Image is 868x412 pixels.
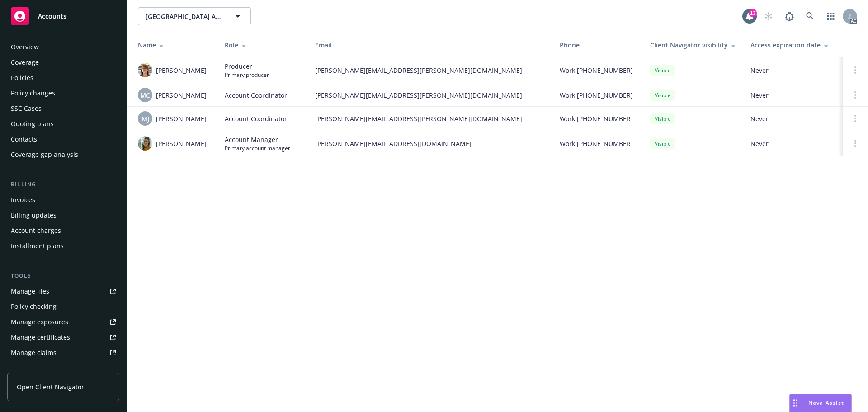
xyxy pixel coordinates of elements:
span: [PERSON_NAME] [156,114,207,123]
div: Email [315,40,545,50]
span: Account Coordinator [225,114,287,123]
span: [PERSON_NAME][EMAIL_ADDRESS][PERSON_NAME][DOMAIN_NAME] [315,66,545,75]
div: Billing [7,180,119,189]
a: Manage files [7,284,119,298]
div: Manage files [11,284,49,298]
button: [GEOGRAPHIC_DATA] Apartments, a Limited Partnership [138,7,251,25]
div: Coverage [11,55,39,70]
span: Never [750,66,835,75]
span: Work [PHONE_NUMBER] [560,66,633,75]
a: Manage exposures [7,315,119,329]
div: 13 [749,9,757,17]
div: Visible [650,138,675,149]
div: Visible [650,90,675,101]
a: Invoices [7,193,119,207]
div: Visible [650,113,675,124]
div: Role [225,40,301,50]
span: Never [750,90,835,100]
a: Contacts [7,132,119,147]
span: Work [PHONE_NUMBER] [560,139,633,148]
a: Coverage [7,55,119,70]
span: Primary producer [225,71,269,79]
img: photo [138,63,152,77]
a: Manage claims [7,346,119,360]
span: Nova Assist [808,399,844,407]
span: Account Manager [225,135,290,144]
div: Coverage gap analysis [11,147,78,162]
span: Work [PHONE_NUMBER] [560,114,633,123]
div: Policies [11,71,33,85]
span: [GEOGRAPHIC_DATA] Apartments, a Limited Partnership [146,12,224,21]
a: Policy changes [7,86,119,100]
div: Account charges [11,223,61,238]
a: Quoting plans [7,117,119,131]
div: Overview [11,40,39,54]
a: Account charges [7,223,119,238]
div: Manage certificates [11,330,70,345]
div: Manage BORs [11,361,53,375]
button: Nova Assist [789,394,852,412]
span: [PERSON_NAME] [156,139,207,148]
span: [PERSON_NAME] [156,66,207,75]
span: Account Coordinator [225,90,287,100]
div: Phone [560,40,636,50]
a: Installment plans [7,239,119,253]
div: Manage claims [11,346,57,360]
span: Producer [225,62,269,71]
div: Tools [7,271,119,280]
span: [PERSON_NAME][EMAIL_ADDRESS][PERSON_NAME][DOMAIN_NAME] [315,114,545,123]
a: SSC Cases [7,101,119,116]
a: Start snowing [759,7,778,25]
img: photo [138,136,152,151]
div: Billing updates [11,208,57,223]
span: [PERSON_NAME][EMAIL_ADDRESS][DOMAIN_NAME] [315,139,545,148]
a: Policies [7,71,119,85]
a: Policy checking [7,299,119,314]
a: Manage certificates [7,330,119,345]
a: Search [801,7,819,25]
span: Work [PHONE_NUMBER] [560,90,633,100]
div: Drag to move [790,394,801,412]
span: Primary account manager [225,144,290,152]
span: Open Client Navigator [17,382,84,392]
a: Overview [7,40,119,54]
div: Name [138,40,210,50]
span: MJ [142,114,149,123]
span: [PERSON_NAME] [156,90,207,100]
a: Report a Bug [780,7,798,25]
div: Manage exposures [11,315,68,329]
div: Invoices [11,193,35,207]
div: SSC Cases [11,101,42,116]
a: Manage BORs [7,361,119,375]
div: Client Navigator visibility [650,40,736,50]
span: MC [140,90,150,100]
div: Installment plans [11,239,64,253]
span: Never [750,114,835,123]
span: [PERSON_NAME][EMAIL_ADDRESS][PERSON_NAME][DOMAIN_NAME] [315,90,545,100]
div: Quoting plans [11,117,54,131]
div: Contacts [11,132,37,147]
a: Coverage gap analysis [7,147,119,162]
span: Never [750,139,835,148]
div: Policy changes [11,86,55,100]
a: Switch app [822,7,840,25]
span: Accounts [38,13,66,20]
a: Billing updates [7,208,119,223]
div: Policy checking [11,299,57,314]
div: Visible [650,65,675,76]
a: Accounts [7,4,119,29]
div: Access expiration date [750,40,835,50]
